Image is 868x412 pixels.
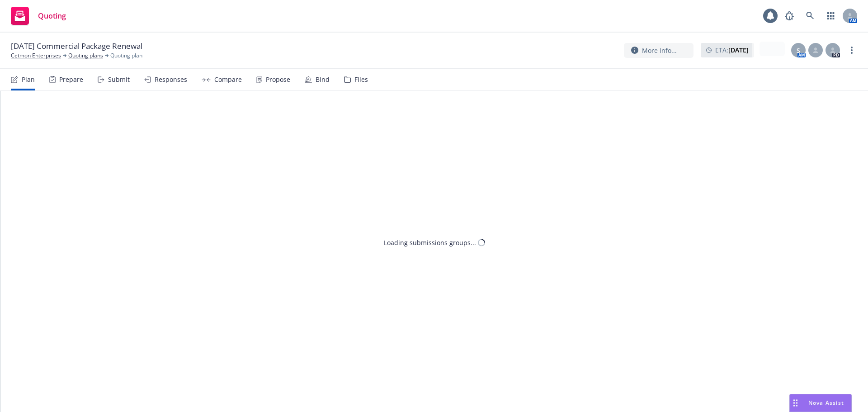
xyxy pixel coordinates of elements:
div: Compare [214,76,242,83]
div: Prepare [59,76,83,83]
div: Files [354,76,368,83]
span: [DATE] Commercial Package Renewal [11,41,142,52]
div: Drag to move [790,394,801,412]
strong: [DATE] [728,46,749,54]
button: More info... [624,43,693,58]
a: Cetmon Enterprises [11,52,61,60]
a: Quoting [7,3,70,28]
div: Bind [316,76,330,83]
span: Nova Assist [808,399,844,407]
span: ETA : [715,45,749,55]
a: Switch app [822,7,840,25]
span: More info... [642,46,677,55]
span: Quoting plan [110,52,142,60]
div: Responses [155,76,187,83]
div: Propose [266,76,290,83]
a: Quoting plans [68,52,103,60]
div: Loading submissions groups... [384,238,476,247]
button: Nova Assist [789,394,852,412]
div: Plan [22,76,35,83]
a: Report a Bug [780,7,798,25]
div: Submit [108,76,130,83]
span: Quoting [38,12,66,19]
a: Search [801,7,819,25]
a: more [846,45,857,56]
span: S [797,46,800,55]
